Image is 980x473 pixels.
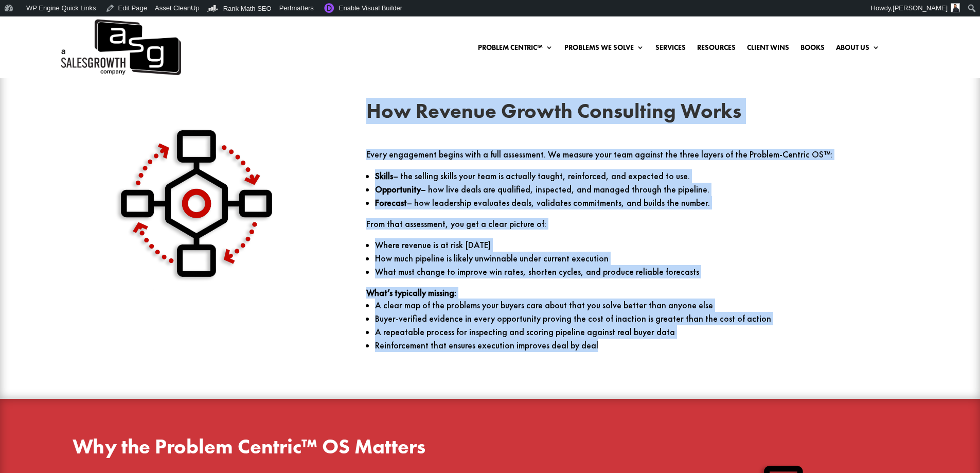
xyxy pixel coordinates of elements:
[16,27,25,35] img: website_grey.svg
[893,4,948,12] span: [PERSON_NAME]
[375,196,907,209] p: – how leadership evaluates deals, validates commitments, and builds the number.
[366,149,907,169] p: Every engagement begins with a full assessment. We measure your team against the three layers of ...
[375,265,907,278] p: What must change to improve win rates, shorten cycles, and produce reliable forecasts
[114,66,173,73] div: Keywords by Traffic
[655,44,686,55] a: Services
[73,436,614,462] h2: Why the Problem Centric™ OS Matters
[29,16,50,25] div: v 4.0.25
[27,27,113,35] div: Domain: [DOMAIN_NAME]
[366,219,907,239] p: From that assessment, you get a clear picture of:
[28,65,36,73] img: tab_domain_overview_orange.svg
[39,66,92,73] div: Domain Overview
[16,16,25,25] img: logo_orange.svg
[94,101,299,307] img: OS Icons Red Shadow
[366,101,907,127] h2: How Revenue Growth Consulting Works
[375,238,907,252] p: Where revenue is at risk [DATE]
[59,16,181,78] img: ASG Co. Logo
[697,44,736,55] a: Resources
[366,287,456,299] strong: What’s typically missing:
[478,44,553,55] a: Problem Centric™
[375,184,421,195] strong: Opportunity
[375,169,907,183] p: – the selling skills your team is actually taught, reinforced, and expected to use.
[375,299,907,312] p: A clear map of the problems your buyers care about that you solve better than anyone else
[375,252,907,265] p: How much pipeline is likely unwinnable under current execution
[564,44,644,55] a: Problems We Solve
[223,5,272,12] span: Rank Math SEO
[102,65,111,73] img: tab_keywords_by_traffic_grey.svg
[747,44,789,55] a: Client Wins
[375,312,907,325] p: Buyer-verified evidence in every opportunity proving the cost of inaction is greater than the cos...
[375,325,907,339] p: A repeatable process for inspecting and scoring pipeline against real buyer data
[836,44,880,55] a: About Us
[800,44,825,55] a: Books
[375,339,907,352] p: Reinforcement that ensures execution improves deal by deal
[59,16,181,78] a: A Sales Growth Company Logo
[375,170,393,182] strong: Skills
[375,183,907,196] p: – how live deals are qualified, inspected, and managed through the pipeline.
[375,197,407,208] strong: Forecast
